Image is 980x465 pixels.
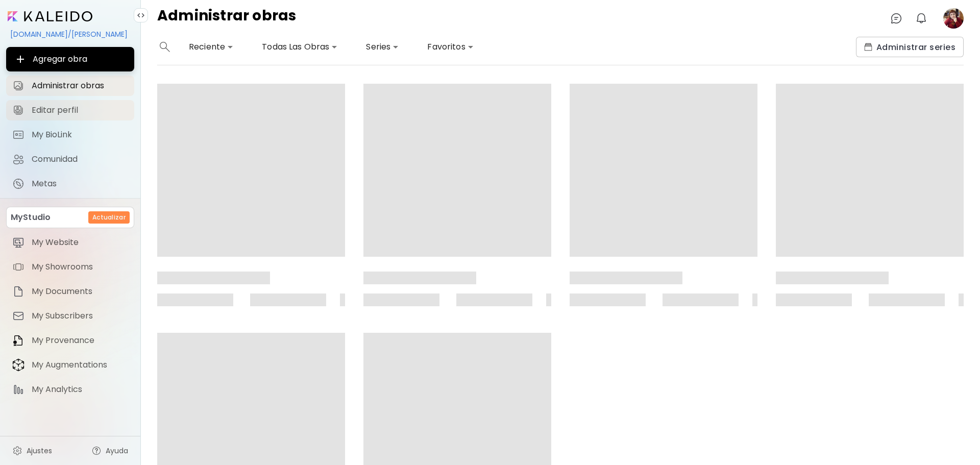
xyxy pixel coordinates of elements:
[32,130,128,140] span: My BioLink
[258,39,341,55] div: Todas Las Obras
[12,129,24,141] img: My BioLink icon
[11,211,51,224] p: MyStudio
[362,39,403,55] div: Series
[6,47,134,71] button: Agregar obra
[864,43,872,51] img: collections
[32,360,128,370] span: My Augmentations
[6,281,134,302] a: itemMy Documents
[32,335,128,346] span: My Provenance
[12,104,24,116] img: Editar perfil icon
[32,384,128,395] span: My Analytics
[6,440,58,461] a: Ajustes
[92,213,126,222] h6: Actualizar
[12,310,24,322] img: item
[6,232,134,253] a: itemMy Website
[27,446,52,456] span: Ajustes
[6,26,134,43] div: [DOMAIN_NAME]/[PERSON_NAME]
[6,379,134,400] a: itemMy Analytics
[32,262,128,272] span: My Showrooms
[157,8,297,29] h4: Administrar obras
[6,306,134,326] a: itemMy Subscribers
[6,76,134,96] a: Administrar obras iconAdministrar obras
[32,237,128,248] span: My Website
[85,440,134,461] a: Ayuda
[12,358,24,372] img: item
[32,105,128,115] span: Editar perfil
[12,153,24,165] img: Comunidad icon
[6,174,134,194] a: completeMetas iconMetas
[32,311,128,321] span: My Subscribers
[12,446,22,456] img: settings
[423,39,477,55] div: Favoritos
[12,334,24,347] img: item
[32,81,128,91] span: Administrar obras
[91,446,102,456] img: help
[157,37,173,57] button: search
[12,261,24,273] img: item
[32,179,128,189] span: Metas
[6,149,134,169] a: Comunidad iconComunidad
[6,257,134,277] a: itemMy Showrooms
[6,100,134,120] a: Editar perfil iconEditar perfil
[185,39,237,55] div: Reciente
[864,42,955,53] span: Administrar series
[32,286,128,297] span: My Documents
[12,80,24,92] img: Administrar obras icon
[12,236,24,249] img: item
[915,12,927,25] img: bellIcon
[6,125,134,145] a: completeMy BioLink iconMy BioLink
[913,10,930,27] button: bellIcon
[12,383,24,396] img: item
[137,11,145,19] img: collapse
[106,446,128,456] span: Ayuda
[12,285,24,298] img: item
[890,12,902,25] img: chatIcon
[32,154,128,164] span: Comunidad
[160,42,170,52] img: search
[14,53,126,65] span: Agregar obra
[6,355,134,375] a: itemMy Augmentations
[12,178,24,190] img: Metas icon
[856,37,964,57] button: collectionsAdministrar series
[6,330,134,351] a: itemMy Provenance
